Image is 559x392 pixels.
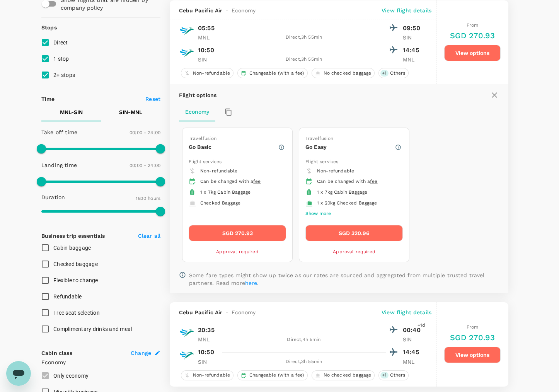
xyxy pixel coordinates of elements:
[179,103,215,121] button: Economy
[53,56,69,62] span: 1 stop
[317,200,377,206] span: 1 x 20kg Checked Baggage
[317,178,397,186] div: Can be changed with a
[370,179,377,184] span: fee
[216,249,259,254] span: Approval required
[246,372,307,378] span: Changeable (with a fee)
[119,108,142,116] p: SIN - MNL
[53,72,75,78] span: 2+ stops
[378,370,409,380] div: +1Others
[130,163,160,168] span: 00:00 - 24:00
[222,7,231,14] span: -
[131,349,151,357] span: Change
[200,200,240,206] span: Checked Baggage
[198,348,214,357] p: 10:50
[60,108,83,116] p: MNL - SIN
[53,293,82,300] span: Refundable
[237,68,307,78] div: Changeable (with a fee)
[136,196,160,201] span: 18.10 hours
[450,29,495,42] h6: SGD 270.93
[246,70,307,77] span: Changeable (with a fee)
[305,159,338,164] span: Flight services
[190,372,233,378] span: Non-refundable
[382,308,431,316] p: View flight details
[190,70,233,77] span: Non-refundable
[53,373,89,379] span: Only economy
[237,370,307,380] div: Changeable (with a fee)
[41,350,72,356] strong: Cabin class
[403,46,422,55] p: 14:45
[403,348,422,357] p: 14:45
[53,245,91,251] span: Cabin baggage
[222,34,386,41] div: Direct , 3h 55min
[189,271,499,287] p: Some fare types might show up twice as our rates are sourced and aggregated from multiple trusted...
[179,23,194,39] img: 5J
[317,168,354,174] span: Non-refundable
[305,225,403,241] button: SGD 320.96
[41,161,77,169] p: Landing time
[305,143,395,151] p: Go Easy
[387,372,409,378] span: Others
[189,225,286,241] button: SGD 270.93
[222,358,386,366] div: Direct , 3h 55min
[222,308,231,316] span: -
[41,24,57,31] strong: Stops
[403,24,422,33] p: 09:50
[41,193,65,201] p: Duration
[181,68,233,78] div: Non-refundable
[387,70,409,77] span: Others
[232,7,256,14] span: Economy
[200,189,251,195] span: 1 x 7kg Cabin Baggage
[53,310,100,316] span: Free seat selection
[189,159,222,164] span: Flight services
[53,39,68,46] span: Direct
[253,179,261,184] span: fee
[198,336,217,343] p: MNL
[145,95,160,103] p: Reset
[179,308,222,316] span: Cebu Pacific Air
[305,136,333,141] span: Travelfusion
[189,136,216,141] span: Travelfusion
[222,336,386,344] div: Direct , 4h 5min
[198,56,217,63] p: SIN
[312,370,375,380] div: No checked baggage
[198,34,217,41] p: MNL
[380,70,388,77] span: + 1
[403,56,422,63] p: MNL
[41,128,77,136] p: Take off time
[232,308,256,316] span: Economy
[467,324,479,330] span: From
[333,249,375,254] span: Approval required
[198,46,214,55] p: 10:50
[53,277,98,283] span: Flexible to change
[382,7,431,14] p: View flight details
[198,24,215,33] p: 05:55
[403,326,422,335] p: 00:40
[130,130,160,135] span: 00:00 - 24:00
[53,261,98,267] span: Checked baggage
[222,56,386,63] div: Direct , 3h 55min
[41,95,55,103] p: Time
[403,34,422,41] p: SIN
[444,347,501,363] button: View options
[403,358,422,366] p: MNL
[198,326,215,335] p: 20:35
[200,178,280,186] div: Can be changed with a
[53,326,132,332] span: Complimentary drinks and meal
[200,168,237,174] span: Non-refundable
[320,70,375,77] span: No checked baggage
[41,233,105,239] strong: Business trip essentials
[378,68,409,78] div: +1Others
[380,372,388,378] span: + 1
[138,232,160,240] p: Clear all
[450,331,495,344] h6: SGD 270.93
[305,209,331,219] button: Show more
[179,91,216,99] p: Flight options
[189,143,278,151] p: Go Basic
[41,358,160,366] p: Economy
[312,68,375,78] div: No checked baggage
[179,45,194,61] img: 5J
[179,348,194,363] img: 5J
[418,322,425,329] span: +1d
[245,280,257,286] a: here
[179,7,222,14] span: Cebu Pacific Air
